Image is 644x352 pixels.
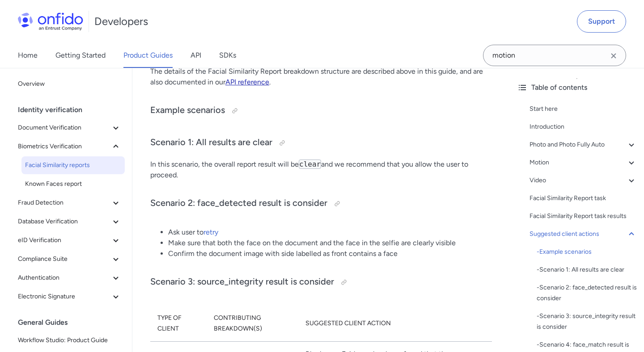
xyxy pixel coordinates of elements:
[14,119,125,137] button: Document Verification
[530,229,637,239] a: Suggested client actions
[18,216,110,227] span: Database Verification
[18,272,110,283] span: Authentication
[18,235,110,246] span: eID Verification
[18,314,128,331] div: General Guides
[517,82,637,93] div: Table of contents
[14,331,125,349] a: Workflow Studio: Product Guide
[18,197,110,208] span: Fraud Detection
[14,194,125,212] button: Fraud Detection
[168,248,492,259] li: Confirm the document image with side labelled as front contains a face
[537,264,637,275] div: - Scenario 1: All results are clear
[537,247,637,257] a: -Example scenarios
[219,43,236,68] a: SDKs
[18,13,83,30] img: Onfido Logo
[225,78,269,86] a: API reference
[14,288,125,306] button: Electronic Signature
[14,269,125,287] button: Authentication
[150,104,492,118] h3: Example scenarios
[123,43,173,68] a: Product Guides
[530,139,637,150] a: Photo and Photo Fully Auto
[530,193,637,204] a: Facial Similarity Report task
[21,175,125,193] a: Known Faces report
[150,136,492,150] h3: Scenario 1: All results are clear
[18,335,121,346] span: Workflow Studio: Product Guide
[608,50,619,61] svg: Clear search field button
[530,122,637,132] a: Introduction
[168,227,492,238] li: Ask user to
[150,275,492,289] h3: Scenario 3: source_integrity result is consider
[530,211,637,222] a: Facial Similarity Report task results
[18,254,110,264] span: Compliance Suite
[14,250,125,268] button: Compliance Suite
[18,291,110,302] span: Electronic Signature
[94,14,148,29] h1: Developers
[537,311,637,332] a: -Scenario 3: source_integrity result is consider
[14,75,125,93] a: Overview
[299,159,321,169] code: clear
[191,43,201,68] a: API
[530,104,637,114] a: Start here
[298,306,492,342] th: Suggested client action
[55,43,106,68] a: Getting Started
[25,179,121,189] span: Known Faces report
[18,43,38,68] a: Home
[577,10,626,33] a: Support
[25,160,121,171] span: Facial Similarity reports
[483,45,626,66] input: Onfido search input field
[150,197,492,211] h3: Scenario 2: face_detected result is consider
[18,141,110,152] span: Biometrics Verification
[18,79,121,89] span: Overview
[537,282,637,304] a: -Scenario 2: face_detected result is consider
[530,157,637,168] a: Motion
[203,228,218,236] a: retry
[207,306,298,342] th: Contributing breakdown(s)
[168,238,492,248] li: Make sure that both the face on the document and the face in the selfie are clearly visible
[14,213,125,230] button: Database Verification
[530,175,637,186] a: Video
[537,264,637,275] a: -Scenario 1: All results are clear
[21,156,125,174] a: Facial Similarity reports
[18,122,110,133] span: Document Verification
[537,311,637,332] div: - Scenario 3: source_integrity result is consider
[537,282,637,304] div: - Scenario 2: face_detected result is consider
[537,247,637,257] div: - Example scenarios
[18,101,128,119] div: Identity verification
[150,306,207,342] th: Type of client
[14,231,125,249] button: eID Verification
[150,66,492,88] p: The details of the Facial Similarity Report breakdown structure are described above in this guide...
[150,159,492,180] p: In this scenario, the overall report result will be and we recommend that you allow the user to p...
[14,138,125,155] button: Biometrics Verification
